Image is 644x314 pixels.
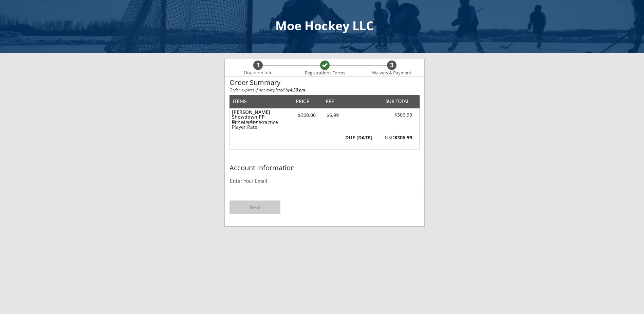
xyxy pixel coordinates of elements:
button: Next [229,200,280,214]
div: $306.99 [374,112,412,118]
div: PRICE [292,99,312,104]
div: Registrations Forms [301,70,348,76]
div: Organizer Info [239,70,277,75]
div: USD [376,135,412,140]
div: FEE [321,99,339,104]
div: Account Information [229,164,420,172]
div: [PERSON_NAME] Showdown PP Registration [232,110,289,124]
div: Moe Hockey LLC [7,20,642,32]
div: Enter Your Email [230,178,419,184]
div: Order expires if not completed by [229,88,420,92]
div: SUB TOTAL [383,99,409,104]
div: $300.00 [292,113,321,118]
div: DUE [DATE] [344,135,372,140]
div: Order Summary [229,79,420,86]
strong: 4:30 pm [290,87,305,93]
div: MH Mission Practice Player Rate [232,120,289,129]
div: 1 [253,62,263,69]
div: ITEMS [233,99,257,104]
strong: $306.99 [394,134,412,141]
div: 3 [387,62,397,69]
div: $6.99 [321,113,344,118]
div: Waivers & Payment [368,70,415,76]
